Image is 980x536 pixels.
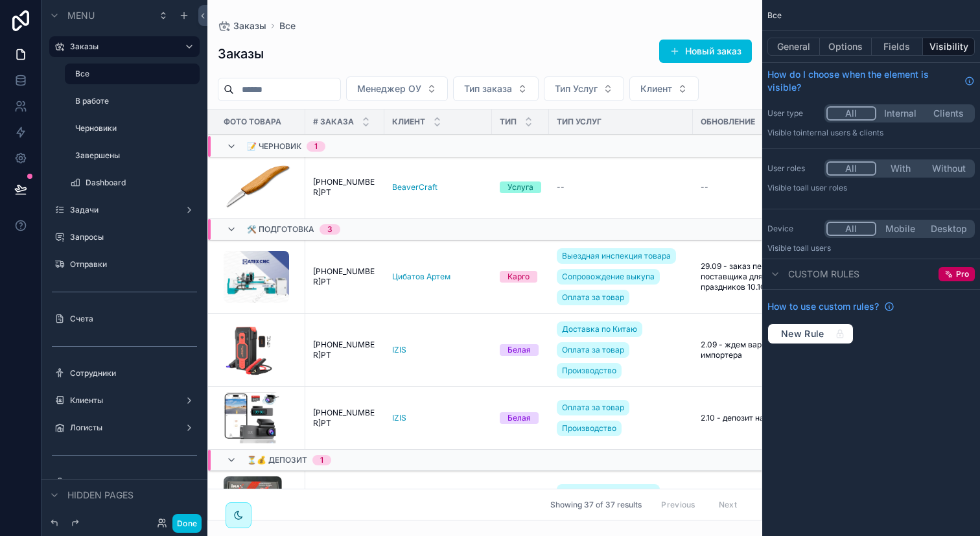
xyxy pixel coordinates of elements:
button: Options [820,38,872,56]
button: Mobile [876,222,925,236]
span: ⏳💰 Депозит [247,455,307,465]
span: How to use custom rules? [767,300,879,313]
label: Dashboard [86,178,192,188]
button: All [826,222,876,236]
span: 🛠 Подготовка [247,224,314,235]
span: Showing 37 of 37 results [550,500,642,510]
button: All [826,161,876,176]
label: Услуги [70,477,174,487]
button: Fields [872,38,924,56]
span: # Заказа [313,117,354,127]
span: 📝 Черновик [247,141,301,152]
button: Internal [876,106,925,121]
span: Custom rules [788,268,859,281]
span: Фото Товара [224,117,281,127]
span: Hidden pages [67,489,134,502]
p: Visible to [767,128,975,138]
button: Visibility [923,38,975,56]
a: How to use custom rules? [767,300,894,313]
img: CleanShot-2025-10-06-at-09.39.22@2x.png [224,161,292,213]
button: Done [172,514,202,533]
button: New Rule [767,323,854,344]
label: Все [75,69,192,79]
span: Internal users & clients [800,128,883,137]
img: CleanShot-2025-09-29-at-15.31.49@2x.png [224,251,289,303]
label: Сотрудники [70,368,192,379]
label: Запросы [70,232,192,242]
label: Счета [70,314,192,324]
p: Visible to [767,243,975,253]
a: imax.jpg [224,476,297,528]
label: Device [767,224,819,234]
label: User roles [767,163,819,174]
span: Pro [956,269,969,279]
span: All user roles [800,183,847,192]
button: General [767,38,820,56]
img: Monosnap-IZIS---регистраторы-от-18.10.2024---Google-Таблицы-2024-12-23-17-57-26.png [224,392,279,444]
div: 1 [320,455,323,465]
span: How do I choose when the element is visible? [767,68,959,94]
label: Отправки [70,259,192,270]
a: Monosnap-IZIS---регистраторы-от-18.10.2024---Google-Таблицы-2024-12-23-17-57-26.png [224,392,297,444]
label: Клиенты [70,395,174,406]
span: all users [800,243,831,253]
div: 1 [314,141,318,152]
a: CleanShot-2025-09-29-at-15.31.49@2x.png [224,251,297,303]
a: Screenshot-at-Aug-26-12-50-10.png [224,324,297,376]
label: Черновики [75,123,192,134]
span: Menu [67,9,95,22]
label: Заказы [70,41,174,52]
span: New Rule [776,328,830,340]
a: CleanShot-2025-10-06-at-09.39.22@2x.png [224,161,297,213]
span: Тип [500,117,517,127]
a: How do I choose when the element is visible? [767,68,975,94]
label: Задачи [70,205,174,215]
button: Desktop [924,222,973,236]
p: Visible to [767,183,975,193]
button: All [826,106,876,121]
label: Логисты [70,423,174,433]
span: Тип Услуг [557,117,601,127]
span: Все [767,10,782,21]
button: Clients [924,106,973,121]
div: 3 [327,224,332,235]
label: В работе [75,96,192,106]
img: imax.jpg [224,476,282,528]
label: Завершены [75,150,192,161]
button: Without [924,161,973,176]
label: User type [767,108,819,119]
span: Клиент [392,117,425,127]
span: Обновление [701,117,755,127]
img: Screenshot-at-Aug-26-12-50-10.png [224,324,275,376]
button: With [876,161,925,176]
